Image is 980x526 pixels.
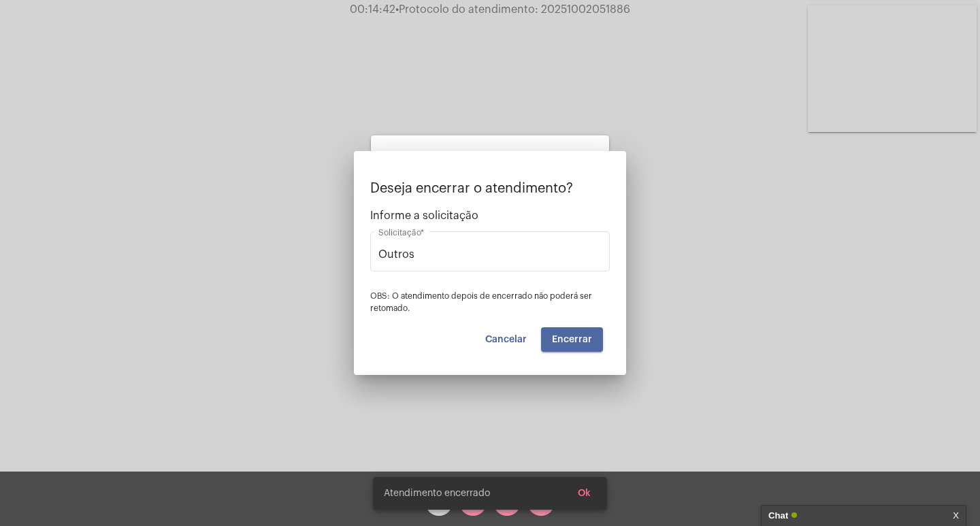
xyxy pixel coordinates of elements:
span: Encerrar [552,335,592,344]
span: OBS: O atendimento depois de encerrado não poderá ser retomado. [370,292,592,312]
span: Cancelar [485,335,527,344]
button: Cancelar [474,327,538,352]
span: Ok [578,489,591,498]
button: Encerrar [541,327,603,352]
p: Deseja encerrar o atendimento? [370,181,610,196]
span: Online [791,512,797,518]
span: • [395,4,399,15]
span: Protocolo do atendimento: 20251002051886 [395,4,630,15]
a: X [953,506,959,526]
input: Buscar solicitação [378,248,602,261]
span: Informe a solicitação [370,210,610,222]
span: 00:14:42 [350,4,395,15]
strong: Chat [768,506,788,526]
span: Atendimento encerrado [384,487,490,500]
